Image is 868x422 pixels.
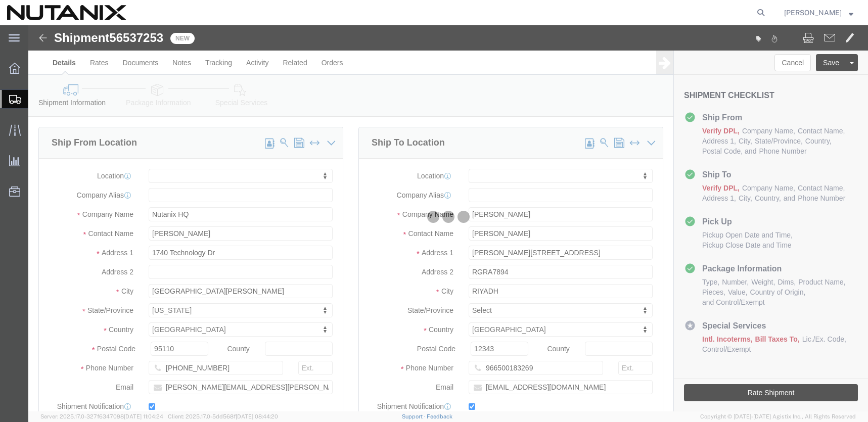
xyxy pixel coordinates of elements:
button: [PERSON_NAME] [784,7,854,19]
a: Support [402,413,427,419]
a: Feedback [427,413,452,419]
span: Copyright © [DATE]-[DATE] Agistix Inc., All Rights Reserved [700,412,856,421]
span: Client: 2025.17.0-5dd568f [168,413,278,419]
img: logo [7,5,126,20]
span: [DATE] 11:04:24 [124,413,163,419]
span: [DATE] 08:44:20 [236,413,278,419]
span: Stephanie Guadron [784,7,842,18]
span: Server: 2025.17.0-327f6347098 [40,413,163,419]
